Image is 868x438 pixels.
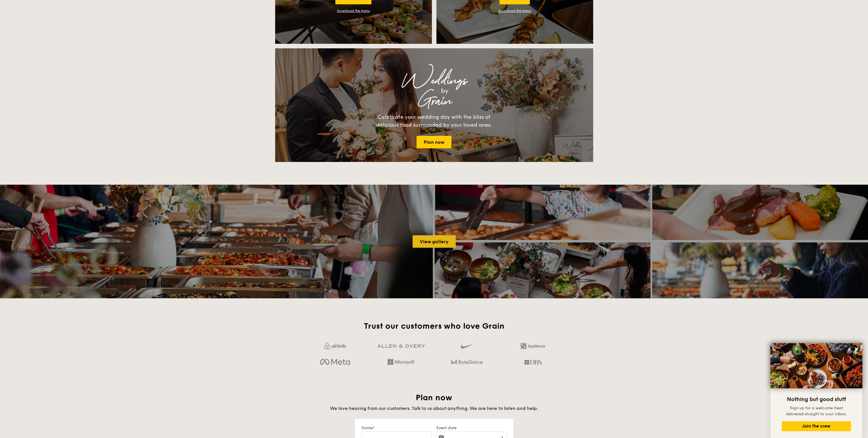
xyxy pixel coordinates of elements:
button: Join the crew [782,421,851,431]
div: by [346,86,543,96]
div: Weddings [325,76,543,86]
img: gdlseuq06himwAAAABJRU5ErkJggg== [461,341,473,351]
span: Plan now [416,393,452,402]
img: dbs.a5bdd427.png [524,357,541,367]
img: 2L6uqdT+6BmeAFDfWP11wfMG223fXktMZIL+i+lTG25h0NjUBKOYhdW2Kn6T+C0Q7bASH2i+1JIsIulPLIv5Ss6l0e291fRVW... [521,343,545,349]
a: View gallery [413,235,456,248]
img: Hd4TfVa7bNwuIo1gAAAAASUVORK5CYII= [388,359,414,365]
span: We love hearing from our customers. Talk to us about anything. We are here to listen and help. [330,406,538,411]
button: Close [852,345,861,354]
img: bytedance.dc5c0c88.png [451,357,483,367]
h2: Trust our customers who love Grain [304,321,564,331]
img: GRg3jHAAAAABJRU5ErkJggg== [377,344,425,348]
span: Nothing but good stuff [787,396,846,403]
span: Sign up for a welcome treat delivered straight to your inbox. [786,406,847,416]
a: Plan now [417,136,451,148]
div: Celebrate your wedding day with the bliss of delicious food surrounded by your loved ones. [370,113,498,129]
label: Event date [436,426,507,430]
label: Name* [361,426,432,430]
a: Download the menu [337,9,370,13]
a: Download the menu [498,9,531,13]
img: meta.d311700b.png [320,357,350,367]
img: DSC07876-Edit02-Large.jpeg [770,343,862,388]
img: Jf4Dw0UUCKFd4aYAAAAASUVORK5CYII= [324,343,346,349]
div: Grain [325,96,543,106]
